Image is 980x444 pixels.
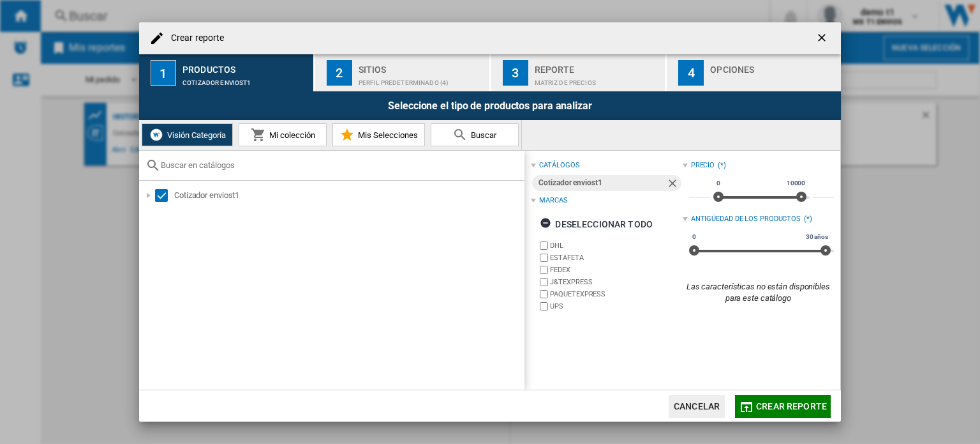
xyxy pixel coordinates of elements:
[550,265,682,275] label: FEDEX
[550,289,682,299] label: PAQUETEXPRESS
[678,60,704,86] div: 4
[690,232,698,242] span: 0
[756,401,827,411] span: Crear reporte
[332,123,425,146] button: Mis Selecciones
[810,26,836,51] button: getI18NText('BUTTONS.CLOSE_DIALOG')
[550,302,682,311] label: UPS
[151,60,176,86] div: 1
[666,177,681,192] ng-md-icon: Quitar
[785,178,808,188] span: 10000
[535,59,660,73] div: Reporte
[491,54,667,91] button: 3 Reporte Matriz de precios
[535,73,660,86] div: Matriz de precios
[540,241,548,250] input: brand.name
[139,91,841,120] div: Seleccione el tipo de productos para analizar
[691,214,801,224] div: Antigüedad de los productos
[710,59,836,73] div: Opciones
[165,32,224,45] h4: Crear reporte
[540,290,548,298] input: brand.name
[174,189,523,202] div: Cotizador enviost1
[669,395,725,418] button: Cancelar
[468,130,496,140] span: Buscar
[540,302,548,310] input: brand.name
[431,123,519,146] button: Buscar
[815,31,831,47] ng-md-icon: getI18NText('BUTTONS.CLOSE_DIALOG')
[540,278,548,286] input: brand.name
[804,232,830,242] span: 30 años
[359,59,484,73] div: Sitios
[538,175,665,191] div: Cotizador enviost1
[540,266,548,274] input: brand.name
[315,54,491,91] button: 2 Sitios Perfil predeterminado (4)
[355,130,418,140] span: Mis Selecciones
[691,160,715,171] div: Precio
[540,213,653,236] div: Deseleccionar todo
[735,395,831,418] button: Crear reporte
[550,241,682,250] label: DHL
[539,195,567,206] div: Marcas
[550,277,682,287] label: J&TEXPRESS
[239,123,327,146] button: Mi colección
[155,189,174,202] md-checkbox: Select
[266,130,315,140] span: Mi colección
[550,253,682,263] label: ESTAFETA
[182,59,308,73] div: Productos
[539,160,579,171] div: catálogos
[164,130,226,140] span: Visión Categoría
[683,281,834,304] div: Las características no están disponibles para este catálogo
[149,127,164,142] img: wiser-icon-white.png
[161,160,518,170] input: Buscar en catálogos
[139,54,315,91] button: 1 Productos Cotizador enviost1
[359,73,484,86] div: Perfil predeterminado (4)
[503,60,528,86] div: 3
[142,123,233,146] button: Visión Categoría
[536,213,657,236] button: Deseleccionar todo
[715,178,722,188] span: 0
[540,254,548,262] input: brand.name
[182,73,308,86] div: Cotizador enviost1
[327,60,352,86] div: 2
[667,54,841,91] button: 4 Opciones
